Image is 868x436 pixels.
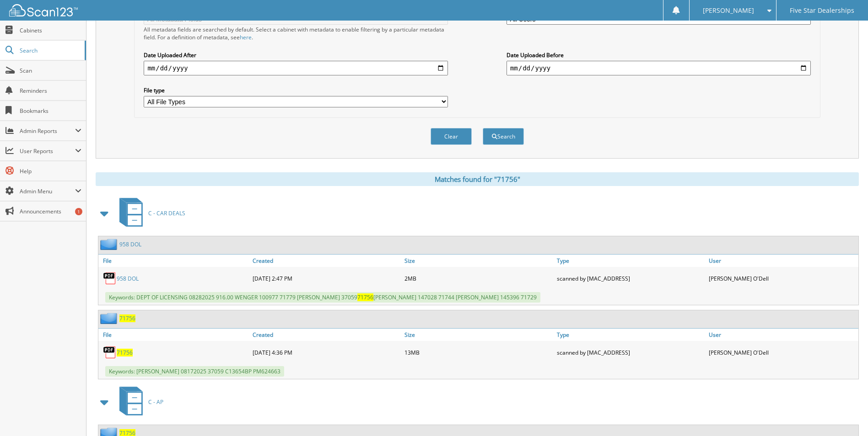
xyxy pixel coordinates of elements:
img: PDF.png [103,346,117,359]
span: Scan [20,67,81,74]
div: [DATE] 4:36 PM [250,343,402,362]
div: [PERSON_NAME] O'Dell [706,343,858,362]
button: Clear [431,128,472,145]
span: Search [20,47,80,54]
span: Help [20,167,81,175]
span: Admin Reports [20,127,75,135]
span: C - AP [148,398,163,406]
button: Search [483,128,524,145]
a: 958 DOL [119,240,141,248]
span: [PERSON_NAME] [703,8,754,13]
img: PDF.png [103,271,117,285]
a: here [240,33,252,41]
img: folder2.png [100,239,119,250]
a: Size [402,329,554,341]
div: Matches found for "71756" [96,172,859,186]
img: scan123-logo-white.svg [9,4,78,16]
a: File [98,255,250,267]
a: Created [250,329,402,341]
a: Size [402,255,554,267]
div: scanned by [MAC_ADDRESS] [555,269,706,287]
div: scanned by [MAC_ADDRESS] [555,343,706,362]
a: 71756 [117,349,133,356]
label: Date Uploaded After [144,51,448,59]
a: User [706,329,858,341]
span: Cabinets [20,27,81,34]
a: Type [555,329,706,341]
a: 71756 [119,314,135,322]
a: File [98,329,250,341]
span: Announcements [20,207,81,215]
span: Keywords: [PERSON_NAME] 08172025 37059 C13654BP PM624663 [105,366,284,377]
img: folder2.png [100,313,119,324]
a: C - AP [114,384,163,420]
div: 1 [75,208,82,215]
span: C - CAR DEALS [148,209,185,217]
div: 13MB [402,343,554,362]
label: File type [144,86,448,94]
a: Type [555,255,706,267]
span: Keywords: DEPT OF LICENSING 08282025 916.00 WENGER 100977 71779 [PERSON_NAME] 37059 [PERSON_NAME]... [105,292,540,303]
input: start [144,61,448,75]
input: end [507,61,811,75]
div: All metadata fields are searched by default. Select a cabinet with metadata to enable filtering b... [144,26,448,41]
a: 958 DOL [117,275,139,282]
div: [PERSON_NAME] O'Dell [706,269,858,287]
label: Date Uploaded Before [507,51,811,59]
div: [DATE] 2:47 PM [250,269,402,287]
a: C - CAR DEALS [114,195,185,231]
span: 71756 [357,293,373,301]
span: User Reports [20,147,75,155]
iframe: Chat Widget [822,392,868,436]
span: Reminders [20,87,81,95]
div: 2MB [402,269,554,287]
span: Admin Menu [20,187,75,195]
a: User [706,255,858,267]
span: Five Star Dealerships [790,8,854,13]
span: Bookmarks [20,107,81,115]
a: Created [250,255,402,267]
